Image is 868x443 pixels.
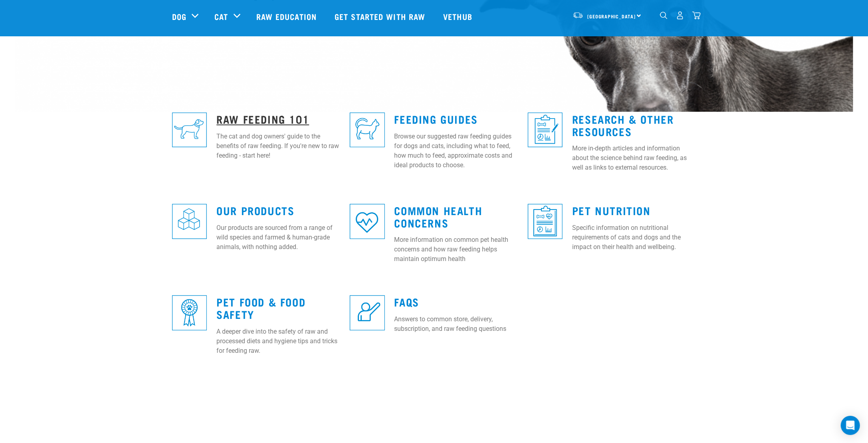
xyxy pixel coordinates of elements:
img: re-icons-dog3-sq-blue.png [172,113,207,147]
img: re-icons-healthcheck1-sq-blue.png [528,113,563,147]
img: re-icons-rosette-sq-blue.png [172,295,207,330]
img: home-icon@2x.png [692,11,701,20]
p: Answers to common store, delivery, subscription, and raw feeding questions [394,314,518,334]
img: van-moving.png [573,12,583,19]
a: FAQs [394,299,419,305]
a: Vethub [435,0,482,32]
span: [GEOGRAPHIC_DATA] [587,15,636,18]
a: Common Health Concerns [394,207,483,225]
a: Get started with Raw [327,0,435,32]
a: Pet Food & Food Safety [216,299,305,317]
a: Pet Nutrition [572,207,651,213]
p: A deeper dive into the safety of raw and processed diets and hygiene tips and tricks for feeding ... [216,327,340,356]
a: Feeding Guides [394,116,478,122]
img: re-icons-heart-sq-blue.png [350,204,384,239]
p: Specific information on nutritional requirements of cats and dogs and the impact on their health ... [572,223,696,252]
a: Dog [172,10,186,22]
img: re-icons-healthcheck3-sq-blue.png [528,204,563,239]
img: re-icons-cat2-sq-blue.png [350,113,384,147]
p: More information on common pet health concerns and how raw feeding helps maintain optimum health [394,235,518,264]
a: Raw Feeding 101 [216,116,309,122]
a: Research & Other Resources [572,116,674,134]
img: re-icons-faq-sq-blue.png [350,295,384,330]
a: Cat [214,10,228,22]
p: More in-depth articles and information about the science behind raw feeding, as well as links to ... [572,144,696,172]
img: user.png [676,11,684,20]
a: Raw Education [248,0,327,32]
img: home-icon-1@2x.png [660,12,668,19]
p: Browse our suggested raw feeding guides for dogs and cats, including what to feed, how much to fe... [394,132,518,170]
div: Open Intercom Messenger [841,416,860,435]
a: Our Products [216,207,294,213]
p: Our products are sourced from a range of wild species and farmed & human-grade animals, with noth... [216,223,340,252]
p: The cat and dog owners' guide to the benefits of raw feeding. If you're new to raw feeding - star... [216,132,340,160]
img: re-icons-cubes2-sq-blue.png [172,204,207,239]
